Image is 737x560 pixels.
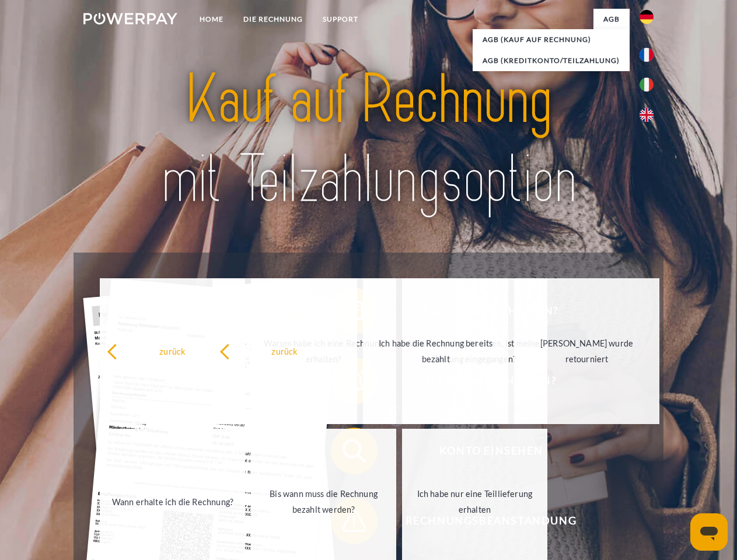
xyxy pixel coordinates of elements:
[83,13,177,24] img: logo-powerpay-white.svg
[640,48,654,62] img: fr
[473,50,630,71] a: AGB (Kreditkonto/Teilzahlung)
[111,56,626,223] img: title-powerpay_de.svg
[190,9,233,30] a: Home
[640,10,654,24] img: de
[640,78,654,92] img: it
[521,335,652,367] div: [PERSON_NAME] wurde retourniert
[593,9,630,30] a: agb
[313,9,368,30] a: SUPPORT
[690,513,728,551] iframe: Schaltfläche zum Öffnen des Messaging-Fensters
[107,494,238,509] div: Wann erhalte ich die Rechnung?
[473,29,630,50] a: AGB (Kauf auf Rechnung)
[409,486,540,517] div: Ich habe nur eine Teillieferung erhalten
[107,343,238,359] div: zurück
[258,486,389,517] div: Bis wann muss die Rechnung bezahlt werden?
[640,108,654,122] img: en
[233,9,313,30] a: DIE RECHNUNG
[370,335,501,367] div: Ich habe die Rechnung bereits bezahlt
[219,343,351,359] div: zurück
